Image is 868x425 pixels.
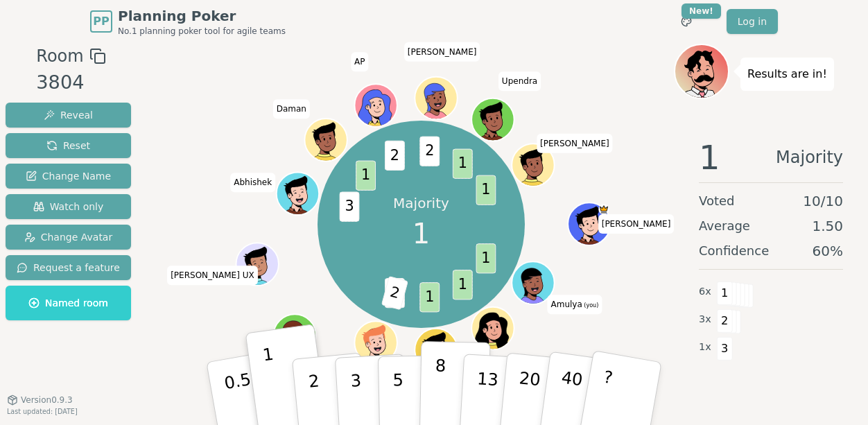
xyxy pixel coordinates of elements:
[699,141,720,174] span: 1
[717,309,733,333] span: 2
[476,175,496,205] span: 1
[230,173,275,192] span: Click to change your name
[803,191,843,211] span: 10 / 10
[167,266,258,285] span: Click to change your name
[699,340,711,355] span: 1 x
[273,99,310,119] span: Click to change your name
[598,214,675,234] span: Click to change your name
[699,312,711,327] span: 3 x
[453,270,473,300] span: 1
[514,263,554,303] button: Click to change your avatar
[812,216,843,236] span: 1.50
[28,296,108,310] span: Named room
[6,286,131,320] button: Named room
[717,281,733,305] span: 1
[356,160,376,190] span: 1
[699,191,735,211] span: Voted
[17,261,120,275] span: Request a feature
[6,194,131,219] button: Watch only
[413,213,430,254] span: 1
[420,282,440,312] span: 1
[381,276,408,310] span: 2
[717,337,733,361] span: 3
[727,9,778,34] a: Log in
[547,295,602,314] span: Click to change your name
[6,225,131,250] button: Change Avatar
[93,13,109,30] span: PP
[699,241,769,261] span: Confidence
[24,230,113,244] span: Change Avatar
[118,6,286,26] span: Planning Poker
[6,164,131,189] button: Change Name
[36,44,83,69] span: Room
[813,241,843,261] span: 60 %
[385,140,405,170] span: 2
[261,345,282,420] p: 1
[674,9,699,34] button: New!
[453,148,473,178] span: 1
[6,133,131,158] button: Reset
[90,6,286,37] a: PPPlanning PokerNo.1 planning poker tool for agile teams
[118,26,286,37] span: No.1 planning poker tool for agile teams
[340,191,360,221] span: 3
[46,139,90,153] span: Reset
[476,243,496,273] span: 1
[404,42,480,62] span: Click to change your name
[599,204,609,214] span: Gajendra is the host
[420,136,440,166] span: 2
[26,169,111,183] span: Change Name
[6,103,131,128] button: Reveal
[699,284,711,300] span: 6 x
[682,3,721,19] div: New!
[7,394,73,406] button: Version0.9.3
[537,134,613,153] span: Click to change your name
[747,64,827,84] p: Results are in!
[36,69,105,97] div: 3804
[351,52,368,71] span: Click to change your name
[33,200,104,214] span: Watch only
[776,141,843,174] span: Majority
[7,408,78,415] span: Last updated: [DATE]
[582,302,599,309] span: (you)
[498,71,541,91] span: Click to change your name
[393,193,449,213] p: Majority
[21,394,73,406] span: Version 0.9.3
[44,108,93,122] span: Reveal
[6,255,131,280] button: Request a feature
[699,216,750,236] span: Average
